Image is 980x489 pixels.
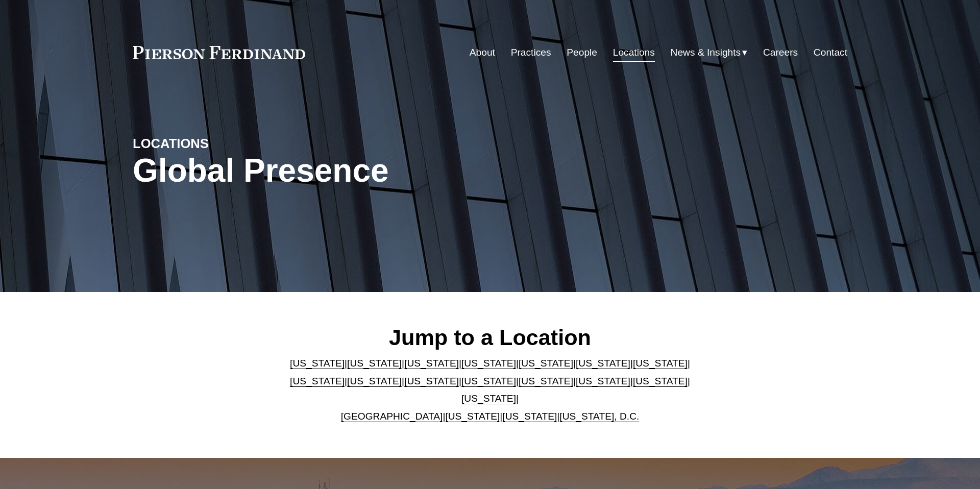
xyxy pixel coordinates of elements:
[519,376,573,386] a: [US_STATE]
[445,411,500,422] a: [US_STATE]
[461,358,516,369] a: [US_STATE]
[133,135,311,152] h4: LOCATIONS
[133,152,609,189] h1: Global Presence
[519,358,573,369] a: [US_STATE]
[633,358,688,369] a: [US_STATE]
[461,376,516,386] a: [US_STATE]
[671,44,741,62] span: News & Insights
[502,411,557,422] a: [US_STATE]
[671,43,748,62] a: folder dropdown
[470,43,495,62] a: About
[633,376,688,386] a: [US_STATE]
[282,355,699,425] p: | | | | | | | | | | | | | | | | | |
[461,393,516,404] a: [US_STATE]
[511,43,551,62] a: Practices
[576,376,630,386] a: [US_STATE]
[404,376,459,386] a: [US_STATE]
[347,358,402,369] a: [US_STATE]
[613,43,655,62] a: Locations
[282,324,699,351] h2: Jump to a Location
[404,358,459,369] a: [US_STATE]
[347,376,402,386] a: [US_STATE]
[814,43,847,62] a: Contact
[567,43,597,62] a: People
[290,358,345,369] a: [US_STATE]
[559,411,639,422] a: [US_STATE], D.C.
[576,358,630,369] a: [US_STATE]
[290,376,345,386] a: [US_STATE]
[763,43,798,62] a: Careers
[341,411,443,422] a: [GEOGRAPHIC_DATA]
